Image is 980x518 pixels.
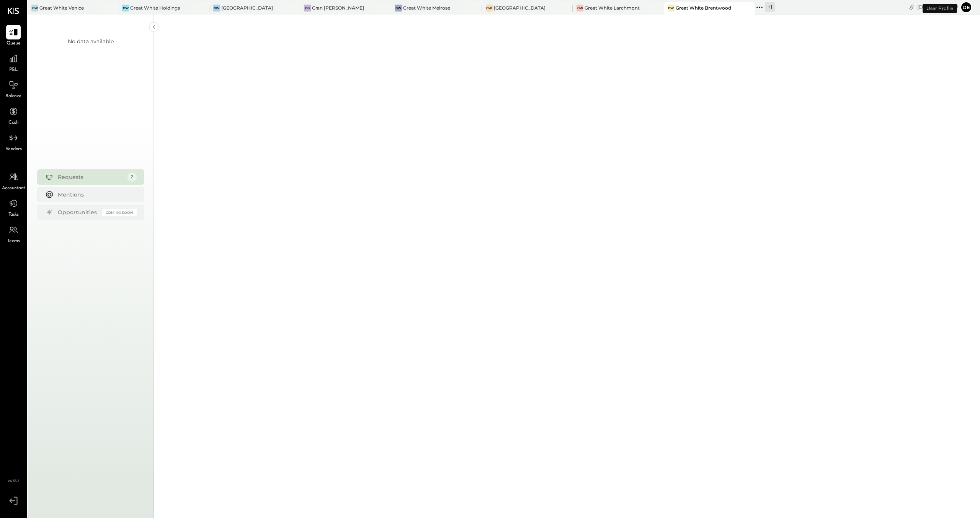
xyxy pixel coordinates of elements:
a: Vendors [0,131,26,153]
div: Coming Soon [102,209,137,216]
div: Great White Holdings [130,5,180,11]
span: Tasks [8,211,19,218]
div: Great White Larchmont [585,5,640,11]
div: GW [577,5,583,11]
a: Cash [0,104,26,126]
span: Balance [5,93,21,100]
div: GW [213,5,220,11]
div: GW [668,5,675,11]
div: + 1 [765,2,775,12]
span: Queue [7,40,21,47]
a: Teams [0,223,26,245]
div: copy link [908,3,915,11]
span: Teams [7,238,20,245]
div: No data available [68,38,114,45]
a: Balance [0,78,26,100]
div: 2 [127,172,137,182]
div: GW [395,5,402,11]
div: Great White Brentwood [676,5,731,11]
div: GW [31,5,38,11]
div: GW [122,5,129,11]
a: Tasks [0,196,26,218]
span: Accountant [2,185,25,192]
a: P&L [0,51,26,74]
span: P&L [9,67,18,74]
div: User Profile [923,4,957,13]
div: [GEOGRAPHIC_DATA] [221,5,273,11]
a: Queue [0,25,26,47]
div: Opportunities [58,208,98,216]
div: Great White Venice [39,5,84,11]
div: Gran [PERSON_NAME] [312,5,364,11]
div: [GEOGRAPHIC_DATA] [494,5,546,11]
div: GB [304,5,311,11]
span: Cash [8,120,18,126]
div: Requests [58,173,124,181]
div: [DATE] [917,3,958,11]
a: Accountant [0,170,26,192]
div: GW [486,5,493,11]
span: Vendors [5,146,22,153]
div: Great White Melrose [403,5,450,11]
button: De [960,1,972,13]
div: Mentions [58,191,133,198]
